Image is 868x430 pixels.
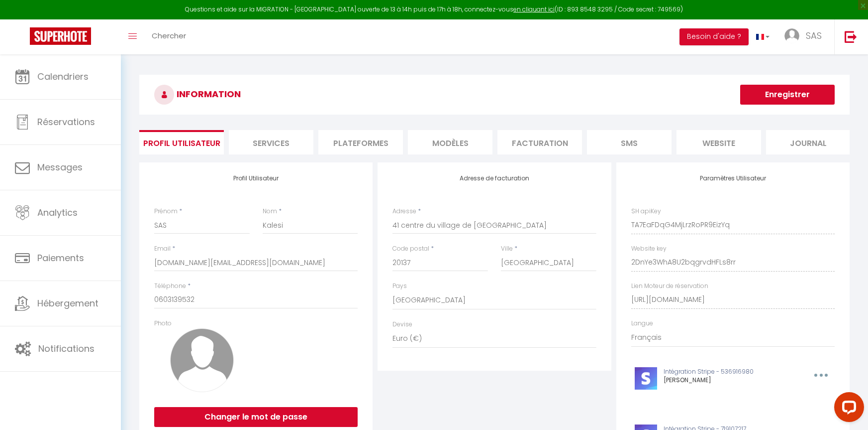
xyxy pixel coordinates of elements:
img: avatar.png [170,328,234,392]
span: [PERSON_NAME] [664,376,711,384]
label: Code postal [392,244,429,254]
img: ... [784,28,799,43]
h4: Profil Utilisateur [154,175,358,182]
span: Paiements [37,252,84,264]
li: Journal [766,130,851,154]
a: Chercher [144,19,193,54]
li: Facturation [497,130,582,154]
label: Photo [154,319,172,328]
a: ... SAS [777,19,834,54]
li: MODÈLES [408,130,492,154]
img: Super Booking [30,27,91,45]
label: Lien Moteur de réservation [631,282,708,291]
label: Prénom [154,207,178,216]
span: Notifications [38,342,95,355]
label: Devise [392,320,412,329]
label: Téléphone [154,282,186,291]
h4: Paramètres Utilisateur [631,175,835,182]
label: SH apiKey [631,207,661,216]
img: logout [845,30,857,43]
li: Profil Utilisateur [139,130,224,154]
span: Calendriers [37,70,89,83]
span: Analytics [37,206,78,219]
img: stripe-logo.jpeg [635,367,657,390]
li: website [676,130,761,154]
span: Chercher [152,30,186,41]
span: Messages [37,161,83,173]
label: Email [154,244,171,254]
label: Website key [631,244,667,254]
label: Nom [263,207,277,216]
button: Enregistrer [740,85,835,105]
li: SMS [587,130,672,154]
span: Hébergement [37,297,98,309]
span: SAS [806,29,822,42]
li: Plateformes [318,130,403,154]
label: Langue [631,319,653,328]
p: Intégration Stripe - 536916980 [664,367,792,377]
button: Besoin d'aide ? [679,28,749,45]
h4: Adresse de facturation [392,175,596,182]
span: Réservations [37,116,95,128]
label: Pays [392,282,407,291]
button: Changer le mot de passe [154,407,358,427]
iframe: LiveChat chat widget [826,388,868,430]
label: Ville [501,244,513,254]
a: en cliquant ici [513,5,555,13]
li: Services [229,130,313,154]
h3: INFORMATION [139,75,850,115]
label: Adresse [392,207,416,216]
